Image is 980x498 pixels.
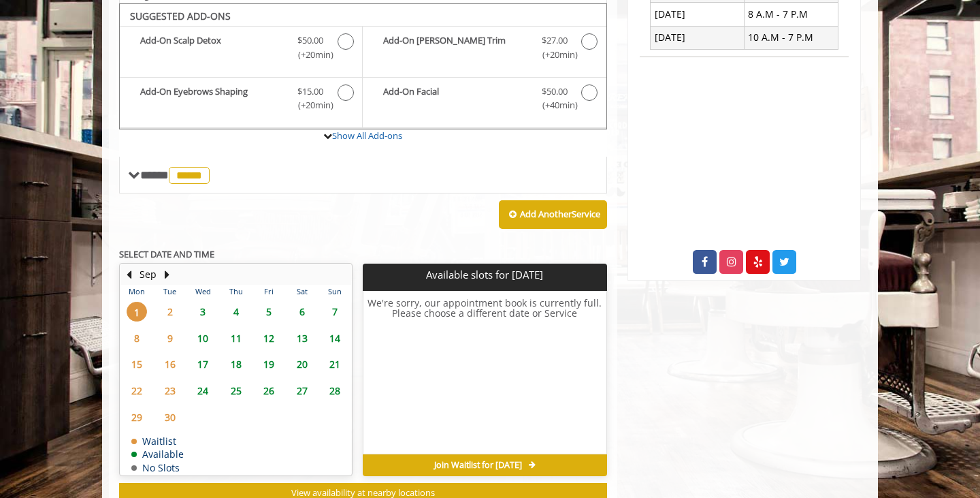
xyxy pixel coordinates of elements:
td: Select day12 [252,325,285,352]
span: 19 [259,354,279,374]
span: 29 [127,407,147,427]
span: 23 [160,381,180,401]
span: 10 [193,328,213,348]
span: 3 [193,302,213,322]
td: Select day24 [186,377,219,404]
label: Add-On Facial [370,84,599,116]
td: Select day30 [153,404,186,431]
td: Select day18 [219,351,252,377]
span: 24 [193,381,213,401]
td: Select day28 [318,377,352,404]
span: Join Waitlist for [DATE] [434,460,522,471]
th: Mon [120,285,153,298]
span: 12 [259,328,279,348]
span: 14 [325,328,345,348]
td: Select day1 [120,298,153,325]
td: Select day16 [153,351,186,377]
span: 7 [325,302,345,322]
span: (+20min ) [291,48,331,62]
th: Fri [252,285,285,298]
span: 8 [127,328,147,348]
span: 17 [193,354,213,374]
th: Thu [219,285,252,298]
td: Select day9 [153,325,186,352]
b: Add-On [PERSON_NAME] Trim [383,33,527,62]
span: 2 [160,302,180,322]
b: Add Another Service [520,208,600,220]
td: Select day23 [153,377,186,404]
span: 1 [127,302,147,322]
td: [DATE] [651,3,745,26]
td: Select day15 [120,351,153,377]
b: Add-On Facial [383,84,527,113]
td: Select day6 [285,298,318,325]
span: (+20min ) [534,48,574,62]
td: Select day10 [186,325,219,352]
th: Sat [285,285,318,298]
p: Available slots for [DATE] [368,269,601,281]
span: 25 [226,381,246,401]
th: Tue [153,285,186,298]
td: Select day8 [120,325,153,352]
span: $50.00 [542,84,568,99]
td: Select day26 [252,377,285,404]
span: (+40min ) [534,98,574,112]
td: Select day27 [285,377,318,404]
label: Add-On Beard Trim [370,33,599,65]
button: Previous Month [123,267,134,282]
button: Next Month [161,267,172,282]
th: Wed [186,285,219,298]
span: 4 [226,302,246,322]
span: 16 [160,354,180,374]
td: Select day2 [153,298,186,325]
td: Select day7 [318,298,352,325]
td: 8 A.M - 7 P.M [744,3,838,26]
td: Select day25 [219,377,252,404]
td: Select day3 [186,298,219,325]
span: $50.00 [297,33,323,48]
td: Select day11 [219,325,252,352]
span: 30 [160,407,180,427]
span: $27.00 [542,33,568,48]
span: 18 [226,354,246,374]
h6: We're sorry, our appointment book is currently full. Please choose a different date or Service [363,298,606,449]
span: 6 [292,302,312,322]
td: Select day29 [120,404,153,431]
button: Add AnotherService [499,200,607,229]
span: 15 [127,354,147,374]
td: Select day22 [120,377,153,404]
td: Waitlist [131,436,184,446]
span: 22 [127,381,147,401]
b: Add-On Eyebrows Shaping [140,84,284,113]
label: Add-On Scalp Detox [127,33,355,65]
td: Select day20 [285,351,318,377]
label: Add-On Eyebrows Shaping [127,84,355,116]
span: 20 [292,354,312,374]
span: 28 [325,381,345,401]
b: SELECT DATE AND TIME [119,248,214,260]
td: Select day19 [252,351,285,377]
a: Show All Add-ons [332,129,402,142]
span: 21 [325,354,345,374]
td: [DATE] [651,26,745,49]
td: Select day13 [285,325,318,352]
span: 5 [259,302,279,322]
button: Sep [140,267,157,282]
td: Select day5 [252,298,285,325]
span: $15.00 [297,84,323,99]
b: SUGGESTED ADD-ONS [130,10,231,22]
td: No Slots [131,463,184,473]
td: 10 A.M - 7 P.M [744,26,838,49]
span: 26 [259,381,279,401]
td: Select day4 [219,298,252,325]
td: Select day14 [318,325,352,352]
td: Select day17 [186,351,219,377]
span: 11 [226,328,246,348]
td: Available [131,449,184,459]
span: 9 [160,328,180,348]
div: The Made Man Haircut Add-onS [119,3,607,130]
span: 27 [292,381,312,401]
th: Sun [318,285,352,298]
td: Select day21 [318,351,352,377]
